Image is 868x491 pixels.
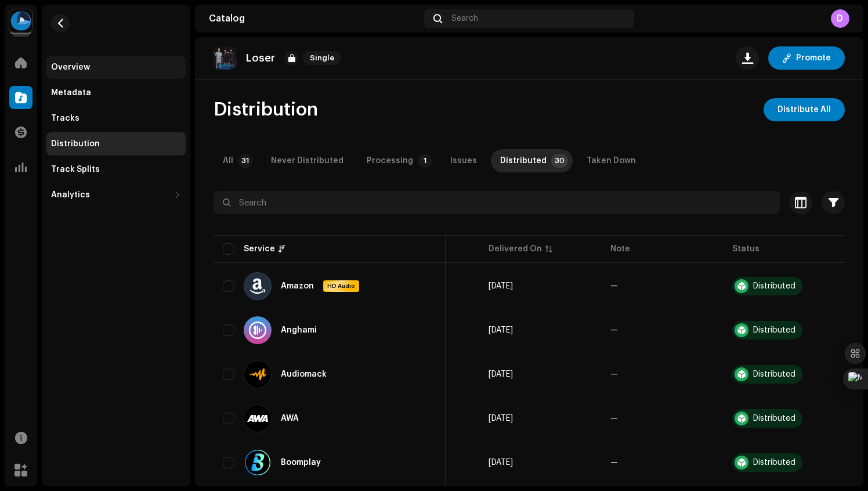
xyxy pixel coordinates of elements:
[223,149,233,172] div: All
[51,165,100,174] div: Track Splits
[489,414,513,423] span: Oct 7, 2025
[281,370,327,378] div: Audiomack
[610,414,618,423] re-a-table-badge: —
[46,107,186,130] re-m-nav-item: Tracks
[610,326,618,334] re-a-table-badge: —
[281,326,317,334] div: Anghami
[51,63,90,72] div: Overview
[51,114,79,123] div: Tracks
[489,282,513,290] span: Oct 7, 2025
[777,98,831,121] span: Distribute All
[796,46,831,70] span: Promote
[244,243,275,255] div: Service
[768,46,845,70] button: Promote
[46,56,186,79] re-m-nav-item: Overview
[489,326,513,334] span: Oct 7, 2025
[551,154,568,168] p-badge: 30
[610,282,618,290] re-a-table-badge: —
[450,149,477,172] div: Issues
[238,154,252,168] p-badge: 31
[753,370,795,378] div: Distributed
[214,191,780,214] input: Search
[764,98,845,121] button: Distribute All
[610,370,618,378] re-a-table-badge: —
[831,9,849,28] div: D
[51,139,100,149] div: Distribution
[51,190,90,200] div: Analytics
[51,88,91,98] div: Metadata
[367,149,413,172] div: Processing
[303,51,341,65] span: Single
[46,183,186,207] re-m-nav-dropdown: Analytics
[9,9,32,33] img: 31a4402c-14a3-4296-bd18-489e15b936d7
[753,414,795,423] div: Distributed
[281,458,321,467] div: Boomplay
[281,282,314,290] div: Amazon
[214,98,318,121] span: Distribution
[753,458,795,467] div: Distributed
[324,282,358,290] span: HD Audio
[281,414,299,423] div: AWA
[209,14,419,23] div: Catalog
[246,52,275,64] p: Loser
[500,149,547,172] div: Distributed
[753,326,795,334] div: Distributed
[46,81,186,104] re-m-nav-item: Metadata
[46,132,186,156] re-m-nav-item: Distribution
[610,458,618,467] re-a-table-badge: —
[489,370,513,378] span: Oct 7, 2025
[451,14,478,23] span: Search
[271,149,343,172] div: Never Distributed
[489,243,542,255] div: Delivered On
[753,282,795,290] div: Distributed
[587,149,636,172] div: Taken Down
[214,46,237,70] img: 5b66c9ec-8cc3-4ace-a998-e2e8eb96ef91
[46,158,186,181] re-m-nav-item: Track Splits
[418,154,432,168] p-badge: 1
[489,458,513,467] span: Oct 7, 2025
